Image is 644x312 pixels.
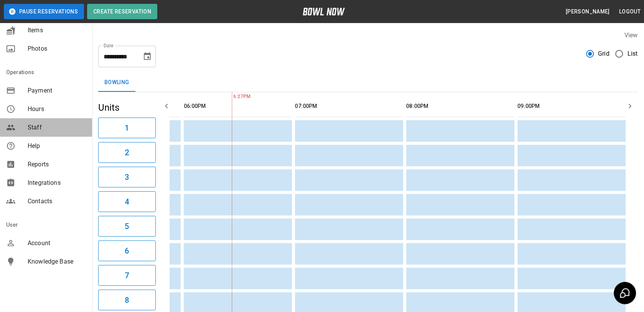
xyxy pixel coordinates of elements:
[28,44,86,53] span: Photos
[125,294,129,306] h6: 8
[87,4,157,19] button: Create Reservation
[28,239,86,248] span: Account
[98,290,156,310] button: 8
[98,216,156,237] button: 5
[98,241,156,261] button: 6
[98,101,156,114] h5: Units
[98,191,156,212] button: 4
[125,196,129,208] h6: 4
[28,141,86,151] span: Help
[28,178,86,188] span: Integrations
[598,49,610,58] span: Grid
[563,5,613,19] button: [PERSON_NAME]
[624,32,638,39] label: View
[125,122,129,134] h6: 1
[28,197,86,206] span: Contacts
[28,26,86,35] span: Items
[28,257,86,266] span: Knowledge Base
[125,245,129,257] h6: 6
[28,160,86,169] span: Reports
[616,5,644,19] button: Logout
[28,105,86,114] span: Hours
[98,167,156,188] button: 3
[125,171,129,183] h6: 3
[125,269,129,282] h6: 7
[28,86,86,95] span: Payment
[232,93,234,101] span: 6:27PM
[140,49,155,64] button: Choose date, selected date is Oct 2, 2025
[28,123,86,132] span: Staff
[98,265,156,286] button: 7
[98,118,156,138] button: 1
[4,4,84,19] button: Pause Reservations
[98,73,135,92] button: Bowling
[125,220,129,232] h6: 5
[518,95,626,117] th: 09:00PM
[627,49,638,58] span: List
[98,73,638,92] div: inventory tabs
[303,8,345,15] img: logo
[98,142,156,163] button: 2
[125,146,129,159] h6: 2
